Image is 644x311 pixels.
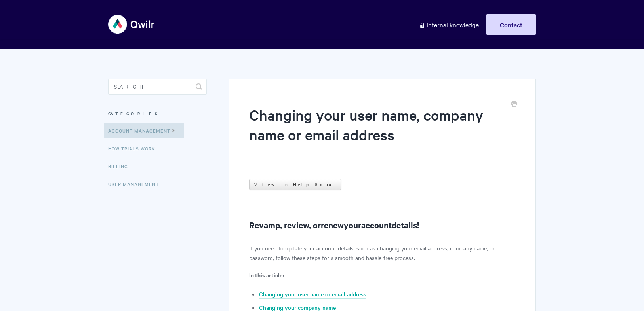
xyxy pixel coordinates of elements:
p: If you need to update your account details, such as changing your email address, company name, or... [249,243,516,262]
a: User Management [108,176,165,192]
b: Revamp, review, or [249,219,321,230]
h3: Categories [108,106,207,121]
b: In this article: [249,271,284,279]
a: Print this Article [511,100,517,109]
h2: renew account [249,218,516,231]
a: Internal knowledge [413,14,485,35]
b: your [344,219,361,230]
a: View in Help Scout [249,179,341,190]
b: details! [392,219,419,230]
a: Contact [486,14,536,35]
input: Search [108,79,207,95]
h1: Changing your user name, company name or email address [249,105,504,159]
a: Billing [108,158,134,174]
a: How Trials Work [108,140,161,156]
a: Changing your user name or email address [259,290,366,299]
img: Qwilr Help Center [108,9,155,39]
a: Account Management [104,123,184,138]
